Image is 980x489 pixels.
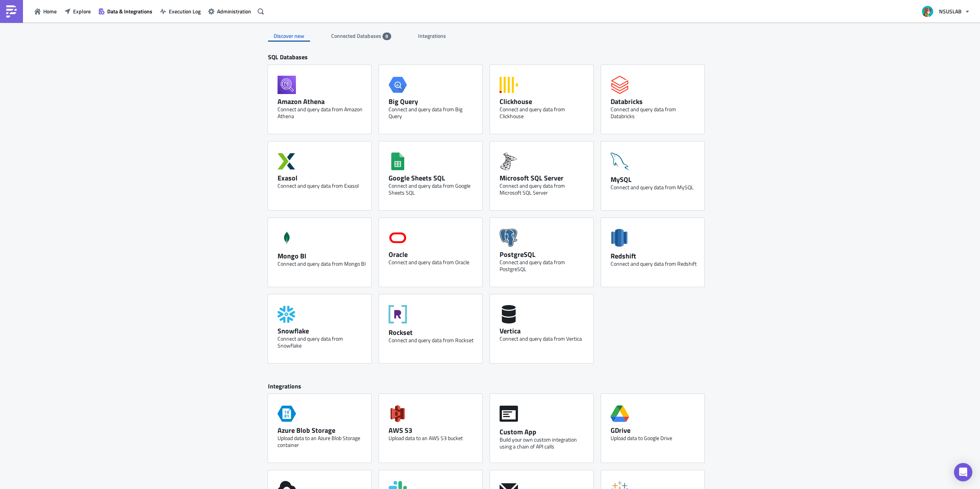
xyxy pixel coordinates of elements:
[611,252,699,260] div: Redshift
[611,106,699,120] div: Connect and query data from Databricks
[939,7,962,15] span: NSUSLAB
[278,335,366,349] div: Connect and query data from Snowflake
[278,97,366,106] div: Amazon Athena
[389,182,477,196] div: Connect and query data from Google Sheets SQL
[500,106,588,120] div: Connect and query data from Clickhouse
[500,259,588,273] div: Connect and query data from PostgreSQL
[611,184,699,191] div: Connect and query data from MySQL
[500,436,588,450] div: Build your own custom integration using a chain of API calls
[278,327,366,335] div: Snowflake
[389,106,477,120] div: Connect and query data from Big Query
[107,7,152,15] span: Data & Integrations
[389,426,477,435] div: AWS S3
[278,106,366,120] div: Connect and query data from Amazon Athena
[60,5,95,17] button: Explore
[921,5,934,18] img: Avatar
[278,401,296,426] span: Azure Storage Blob
[500,97,588,106] div: Clickhouse
[268,30,310,42] div: Discover new
[611,435,699,442] div: Upload data to Google Drive
[500,335,588,342] div: Connect and query data from Vertica
[278,252,366,260] div: Mongo BI
[389,97,477,106] div: Big Query
[5,5,18,18] img: PushMetrics
[278,174,366,182] div: Exasol
[389,435,477,442] div: Upload data to an AWS S3 bucket
[611,175,699,184] div: MySQL
[268,382,712,394] div: Integrations
[500,250,588,259] div: PostgreSQL
[43,7,57,15] span: Home
[500,327,588,335] div: Vertica
[268,53,712,65] div: SQL Databases
[95,5,156,17] button: Data & Integrations
[278,182,366,189] div: Connect and query data from Exasol
[385,33,388,39] span: 8
[389,250,477,259] div: Oracle
[389,337,477,344] div: Connect and query data from Rockset
[278,426,366,435] div: Azure Blob Storage
[169,7,201,15] span: Execution Log
[389,174,477,182] div: Google Sheets SQL
[389,328,477,337] div: Rockset
[611,426,699,435] div: GDrive
[217,7,251,15] span: Administration
[278,435,366,448] div: Upload data to an Azure Blob Storage container
[611,97,699,106] div: Databricks
[156,5,204,17] button: Execution Log
[500,182,588,196] div: Connect and query data from Microsoft SQL Server
[331,32,382,40] span: Connected Databases
[31,5,60,17] button: Home
[278,260,366,267] div: Connect and query data from Mongo BI
[418,32,447,40] span: Integrations
[73,7,91,15] span: Explore
[611,260,699,267] div: Connect and query data from Redshift
[500,427,588,436] div: Custom App
[204,5,255,17] button: Administration
[389,259,477,266] div: Connect and query data from Oracle
[500,174,588,182] div: Microsoft SQL Server
[917,3,974,20] button: NSUSLAB
[954,463,972,481] div: Open Intercom Messenger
